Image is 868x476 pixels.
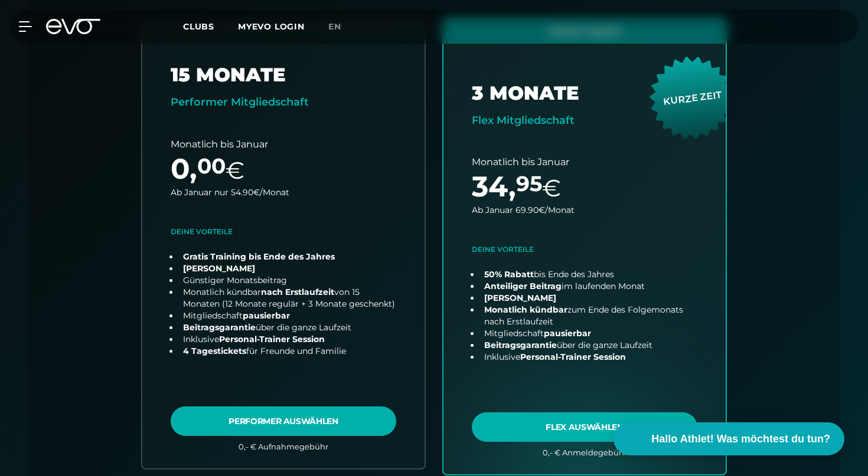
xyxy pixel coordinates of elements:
[651,431,830,447] span: Hallo Athlet! Was möchtest du tun?
[183,21,214,32] span: Clubs
[614,422,844,455] button: Hallo Athlet! Was möchtest du tun?
[183,21,238,32] a: Clubs
[328,21,341,32] span: en
[443,19,726,475] a: choose plan
[238,21,305,32] a: MYEVO LOGIN
[142,25,425,468] a: choose plan
[328,20,355,34] a: en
